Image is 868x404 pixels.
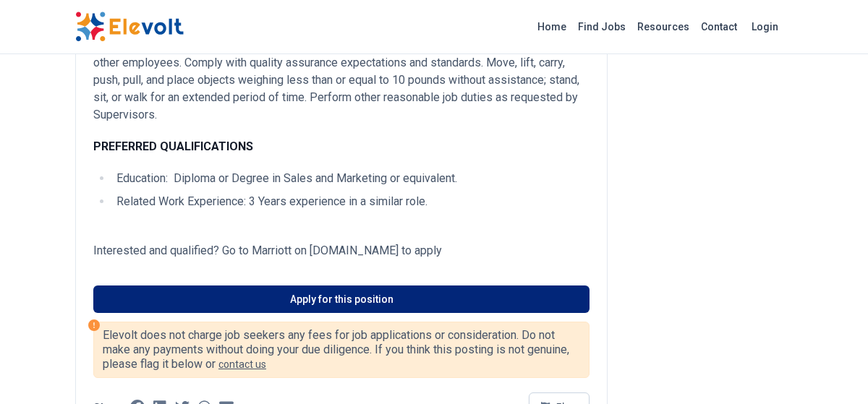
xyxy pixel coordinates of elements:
[218,358,266,370] a: contact us
[103,328,580,371] p: Elevolt does not charge job seekers any fees for job applications or consideration. Do not make a...
[75,12,184,42] img: Elevolt
[796,335,868,404] iframe: Chat Widget
[695,15,743,38] a: Contact
[112,170,590,187] li: Education: Diploma or Degree in Sales and Marketing or equivalent.
[631,15,695,38] a: Resources
[93,285,590,313] a: Apply for this position
[572,15,631,38] a: Find Jobs
[112,193,590,210] li: Related Work Experience: 3 Years experience in a similar role.
[532,15,572,38] a: Home
[743,12,787,41] a: Login
[93,242,590,259] p: Interested and qualified? Go to Marriott on [DOMAIN_NAME] to apply
[93,139,253,153] strong: PREFERRED QUALIFICATIONS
